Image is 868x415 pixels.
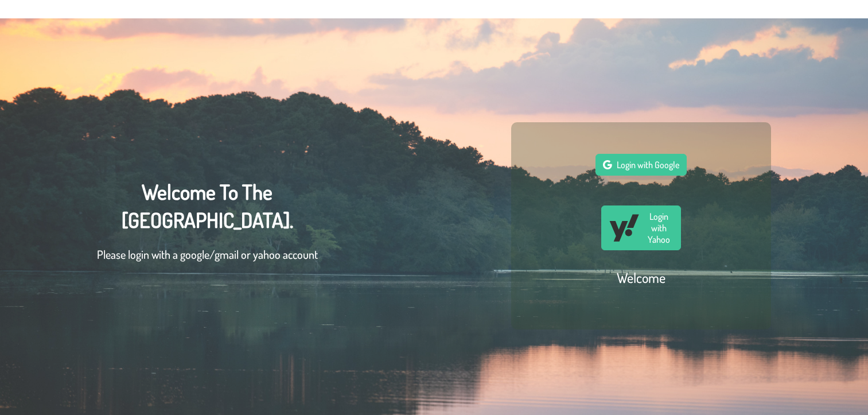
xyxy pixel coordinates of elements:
[617,159,679,170] span: Login with Google
[97,178,318,274] div: Welcome To The [GEOGRAPHIC_DATA].
[97,246,318,263] p: Please login with a google/gmail or yahoo account
[595,154,687,176] button: Login with Google
[617,269,665,286] h2: Welcome
[601,205,681,250] button: Login with Yahoo
[644,211,674,245] span: Login with Yahoo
